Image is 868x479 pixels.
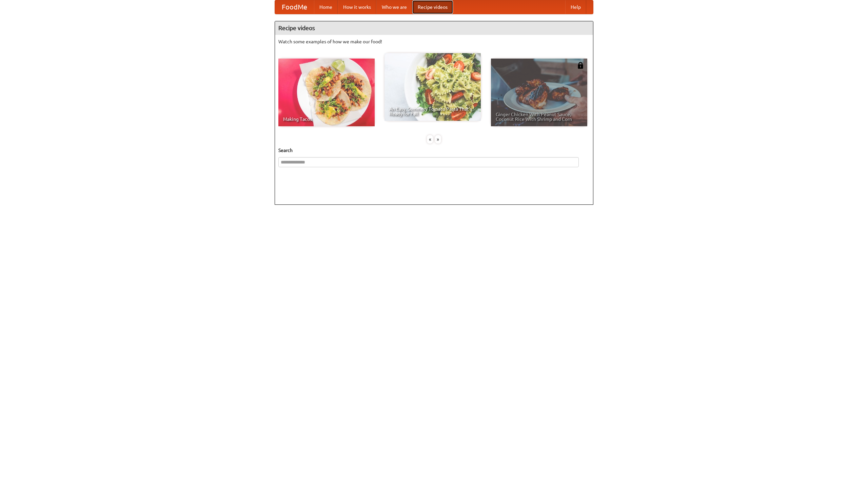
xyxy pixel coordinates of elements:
p: Watch some examples of how we make our food! [278,38,590,45]
span: An Easy, Summery Tomato Pasta That's Ready for Fall [389,107,476,116]
span: Making Tacos [283,117,370,122]
a: Help [565,0,586,14]
a: Home [314,0,338,14]
a: Who we are [376,0,412,14]
h4: Recipe videos [275,21,593,35]
a: How it works [338,0,376,14]
div: « [427,135,433,144]
a: Recipe videos [412,0,453,14]
a: Making Tacos [278,59,375,126]
div: » [435,135,441,144]
h5: Search [278,147,590,154]
a: FoodMe [275,0,314,14]
img: 483408.png [577,62,584,69]
a: An Easy, Summery Tomato Pasta That's Ready for Fall [384,53,481,121]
